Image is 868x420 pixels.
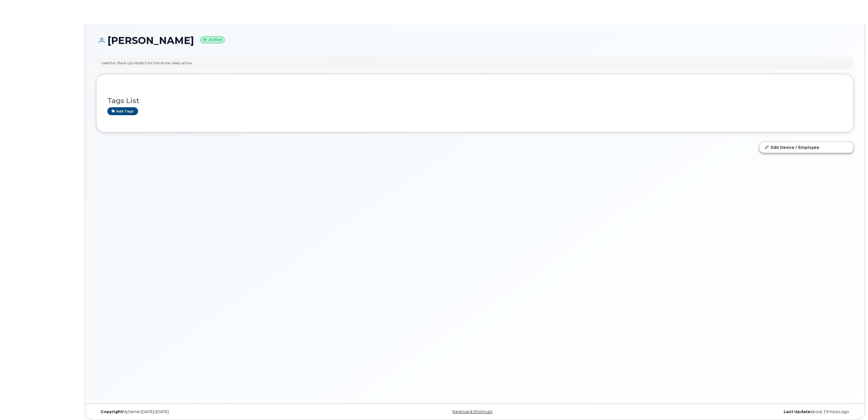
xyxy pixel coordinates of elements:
small: Active [200,36,225,43]
strong: Last Update [784,409,810,414]
div: Used for: Back-Up Modem for the drone; keep active [102,60,192,65]
a: Add tags [107,107,138,115]
a: Keyboard Shortcuts [453,409,492,414]
h1: [PERSON_NAME] [96,35,854,46]
a: Edit Device / Employee [759,142,853,153]
strong: Copyright [101,409,123,414]
div: about 19 hours ago [601,409,854,414]
h3: Tags List [107,97,843,105]
div: MyServe [DATE]–[DATE] [96,409,349,414]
